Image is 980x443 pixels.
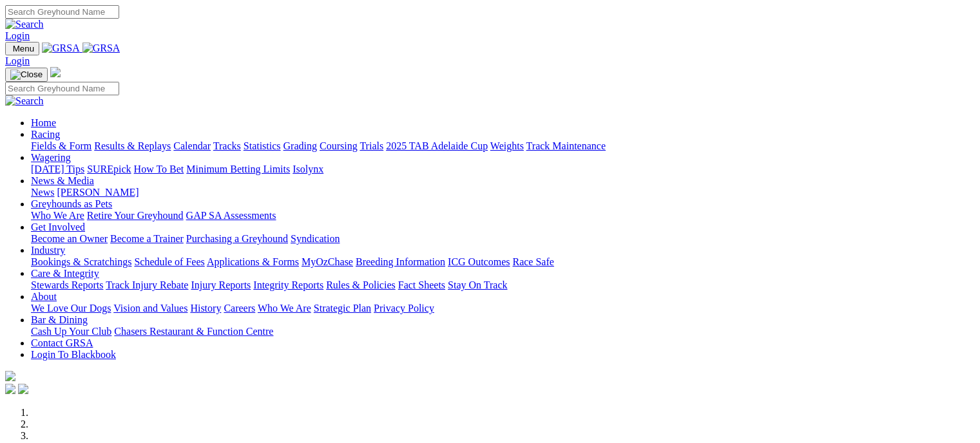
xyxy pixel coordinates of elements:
[186,233,288,244] a: Purchasing a Greyhound
[512,256,553,267] a: Race Safe
[94,140,171,151] a: Results & Replays
[31,210,975,221] div: Greyhounds as Pets
[31,233,108,244] a: Become an Owner
[253,279,323,290] a: Integrity Reports
[386,140,488,151] a: 2025 TAB Adelaide Cup
[258,303,311,314] a: Who We Are
[31,256,975,268] div: Industry
[31,349,116,360] a: Login To Blackbook
[213,140,241,151] a: Tracks
[57,187,139,198] a: [PERSON_NAME]
[291,233,340,244] a: Syndication
[5,55,30,66] a: Login
[31,337,93,348] a: Contact GRSA
[31,187,975,198] div: News & Media
[31,140,975,152] div: Racing
[31,210,84,221] a: Who We Are
[5,42,39,55] button: Toggle navigation
[106,279,188,290] a: Track Injury Rebate
[5,95,44,107] img: Search
[190,303,221,314] a: History
[13,44,34,53] span: Menu
[31,314,88,325] a: Bar & Dining
[283,140,317,151] a: Grading
[31,326,111,337] a: Cash Up Your Club
[31,140,91,151] a: Fields & Form
[31,279,103,290] a: Stewards Reports
[134,256,204,267] a: Schedule of Fees
[448,256,510,267] a: ICG Outcomes
[31,233,975,245] div: Get Involved
[5,19,44,30] img: Search
[31,175,94,186] a: News & Media
[356,256,445,267] a: Breeding Information
[87,164,131,174] a: SUREpick
[302,256,353,267] a: MyOzChase
[293,164,323,174] a: Isolynx
[5,371,15,381] img: logo-grsa-white.png
[82,42,120,54] img: GRSA
[191,279,251,290] a: Injury Reports
[50,67,61,77] img: logo-grsa-white.png
[526,140,606,151] a: Track Maintenance
[314,303,371,314] a: Strategic Plan
[110,233,184,244] a: Become a Trainer
[224,303,255,314] a: Careers
[31,268,99,279] a: Care & Integrity
[113,303,187,314] a: Vision and Values
[31,164,84,174] a: [DATE] Tips
[186,210,276,221] a: GAP SA Assessments
[326,279,396,290] a: Rules & Policies
[207,256,299,267] a: Applications & Forms
[360,140,383,151] a: Trials
[5,384,15,394] img: facebook.svg
[10,70,43,80] img: Close
[31,129,60,140] a: Racing
[173,140,211,151] a: Calendar
[31,303,111,314] a: We Love Our Dogs
[31,326,975,337] div: Bar & Dining
[5,30,30,41] a: Login
[320,140,358,151] a: Coursing
[244,140,281,151] a: Statistics
[31,152,71,163] a: Wagering
[374,303,434,314] a: Privacy Policy
[31,279,975,291] div: Care & Integrity
[31,117,56,128] a: Home
[31,303,975,314] div: About
[42,42,80,54] img: GRSA
[31,245,65,256] a: Industry
[31,164,975,175] div: Wagering
[186,164,290,174] a: Minimum Betting Limits
[5,5,119,19] input: Search
[134,164,184,174] a: How To Bet
[31,198,112,209] a: Greyhounds as Pets
[31,221,85,232] a: Get Involved
[87,210,184,221] a: Retire Your Greyhound
[448,279,507,290] a: Stay On Track
[490,140,524,151] a: Weights
[31,291,57,302] a: About
[31,187,54,198] a: News
[114,326,273,337] a: Chasers Restaurant & Function Centre
[18,384,28,394] img: twitter.svg
[398,279,445,290] a: Fact Sheets
[31,256,131,267] a: Bookings & Scratchings
[5,82,119,95] input: Search
[5,68,48,82] button: Toggle navigation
